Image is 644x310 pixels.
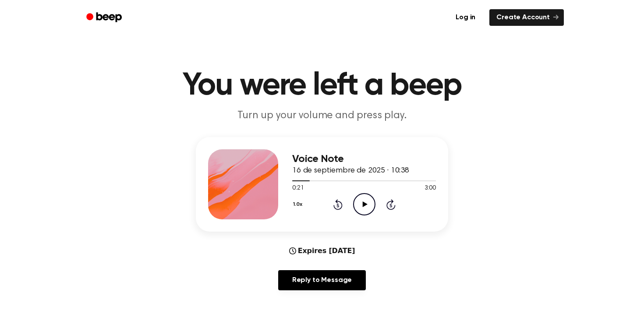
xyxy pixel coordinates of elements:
[292,184,304,193] span: 0:21
[447,7,484,28] a: Log in
[292,197,305,212] button: 1.0x
[489,9,564,26] a: Create Account
[292,167,409,175] span: 16 de septiembre de 2025 · 10:38
[425,184,436,193] span: 3:00
[98,70,546,102] h1: You were left a beep
[80,9,130,26] a: Beep
[292,153,436,165] h3: Voice Note
[278,270,366,290] a: Reply to Message
[154,109,490,123] p: Turn up your volume and press play.
[289,246,355,256] div: Expires [DATE]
